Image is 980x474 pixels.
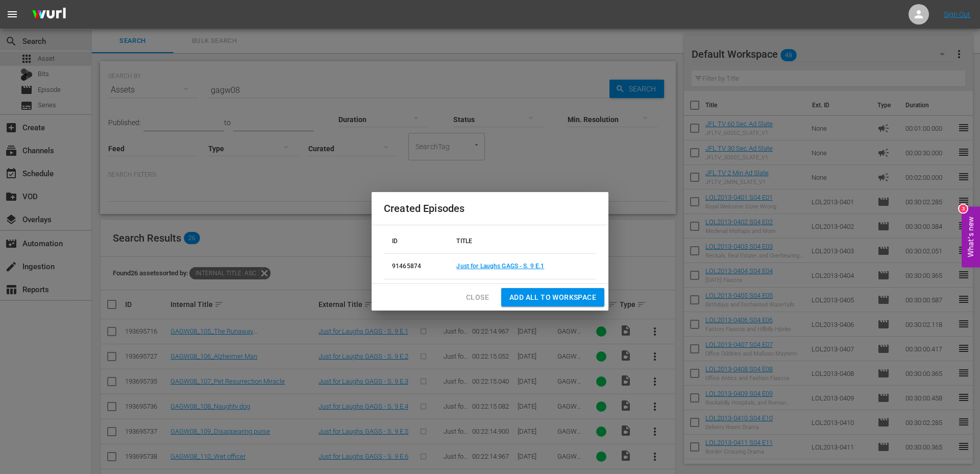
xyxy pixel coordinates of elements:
[384,253,448,279] td: 91465874
[24,3,73,27] img: ans4CAIJ8jUAAAAAAAAAAAAAAAAAAAAAAAAgQb4GAAAAAAAAAAAAAAAAAAAAAAAAJMjXAAAAAAAAAAAAAAAAAAAAAAAAgAT5G...
[509,291,596,304] span: Add all to Workspace
[458,288,497,307] button: Close
[6,8,18,20] span: menu
[962,207,980,268] button: Open Feedback Widget
[456,263,544,270] a: Just for Laughs GAGS - S. 9 E.1
[448,229,596,254] th: TITLE
[959,205,967,213] div: 3
[466,291,489,304] span: Close
[944,10,970,18] a: Sign Out
[384,200,596,217] h2: Created Episodes
[384,229,448,254] th: ID
[501,288,604,307] button: Add all to Workspace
